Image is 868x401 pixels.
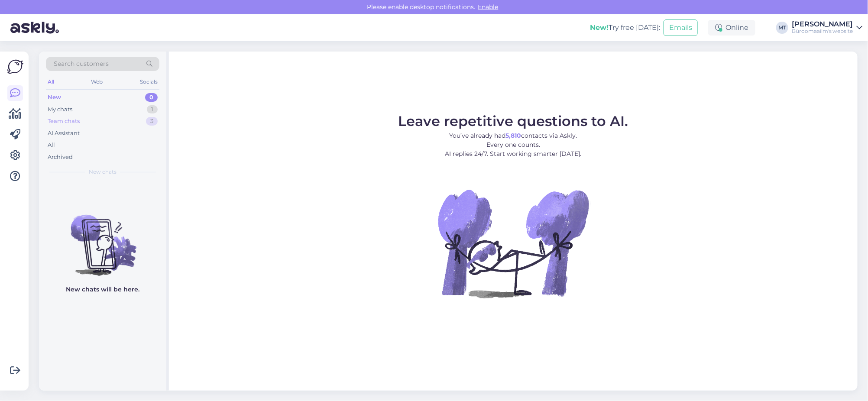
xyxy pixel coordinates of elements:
[54,59,109,68] span: Search customers
[66,285,139,294] p: New chats will be here.
[147,105,158,114] div: 1
[48,141,55,149] div: All
[792,28,853,35] div: Büroomaailm's website
[46,76,56,87] div: All
[664,19,698,36] button: Emails
[398,131,628,158] p: You’ve already had contacts via Askly. Every one counts. AI replies 24/7. Start working smarter [...
[39,199,166,277] img: No chats
[48,93,61,102] div: New
[506,132,521,139] b: 5,810
[89,168,117,176] span: New chats
[7,58,23,75] img: Askly Logo
[48,117,80,126] div: Team chats
[590,23,660,33] div: Try free [DATE]:
[48,105,72,114] div: My chats
[398,113,628,129] span: Leave repetitive questions to AI.
[792,21,853,28] div: [PERSON_NAME]
[90,76,105,87] div: Web
[435,165,591,321] img: No Chat active
[146,117,158,126] div: 3
[476,3,501,11] span: Enable
[776,22,788,34] div: MT
[48,153,73,162] div: Archived
[145,93,158,102] div: 0
[792,21,863,35] a: [PERSON_NAME]Büroomaailm's website
[590,23,609,32] b: New!
[48,129,80,138] div: AI Assistant
[708,20,755,36] div: Online
[138,76,159,87] div: Socials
